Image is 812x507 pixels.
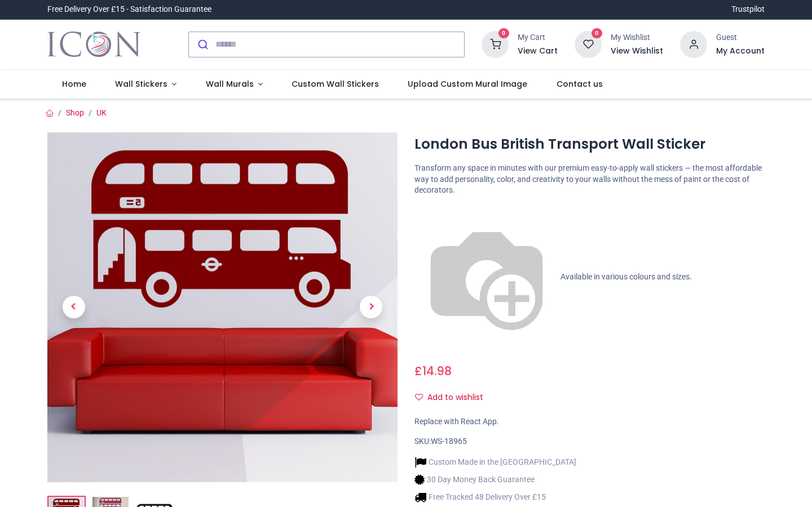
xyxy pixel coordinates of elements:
li: Custom Made in the [GEOGRAPHIC_DATA] [414,456,576,468]
h1: London Bus British Transport Wall Sticker [414,135,765,154]
a: 0 [575,39,602,48]
span: £ [414,363,452,379]
sup: 0 [592,28,602,39]
div: Guest [716,32,765,43]
a: 0 [482,39,509,48]
a: Previous [47,185,100,430]
span: Contact us [557,78,603,90]
span: Wall Murals [206,78,254,90]
a: Shop [66,108,84,117]
span: Home [62,78,86,90]
span: Available in various colours and sizes. [561,272,692,281]
img: Icon Wall Stickers [47,29,140,60]
div: My Cart [518,32,558,43]
span: Next [360,296,382,318]
img: color-wheel.png [414,205,559,349]
a: Logo of Icon Wall Stickers [47,29,140,60]
div: Free Delivery Over £15 - Satisfaction Guarantee [47,4,211,15]
span: Upload Custom Mural Image [408,78,527,90]
a: Wall Murals [191,70,277,99]
a: Trustpilot [731,4,765,15]
a: UK [96,108,107,117]
a: My Account [716,46,765,57]
div: SKU: [414,436,765,447]
div: My Wishlist [611,32,663,43]
sup: 0 [498,28,509,39]
span: 14.98 [422,363,452,379]
li: 30 Day Money Back Guarantee [414,474,576,486]
button: Submit [189,32,215,57]
p: Transform any space in minutes with our premium easy-to-apply wall stickers — the most affordable... [414,163,765,196]
span: WS-18965 [431,437,467,446]
div: Replace with React App. [414,416,765,428]
span: Previous [63,296,85,318]
span: Wall Stickers [115,78,167,90]
span: Custom Wall Stickers [292,78,379,90]
a: Next [345,185,398,430]
a: Wall Stickers [100,70,191,99]
img: London Bus British Transport Wall Sticker [47,132,398,482]
a: View Wishlist [611,46,663,57]
a: View Cart [518,46,558,57]
li: Free Tracked 48 Delivery Over £15 [414,491,576,503]
i: Add to wishlist [415,393,423,401]
button: Add to wishlistAdd to wishlist [414,388,493,407]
